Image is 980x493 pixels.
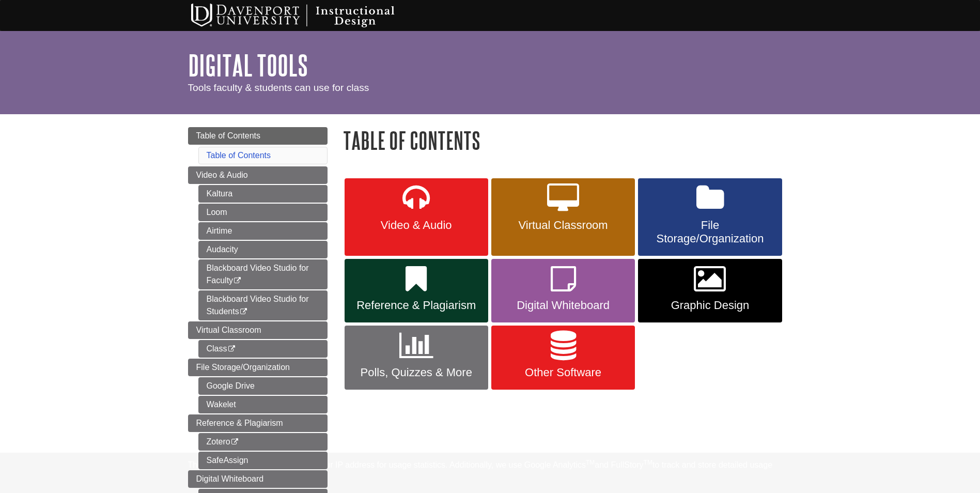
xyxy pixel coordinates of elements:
[188,127,328,145] a: Table of Contents
[207,151,271,160] a: Table of Contents
[198,452,328,469] a: SafeAssign
[188,414,328,432] a: Reference & Plagiarism
[499,299,627,312] span: Digital Whiteboard
[233,278,242,284] i: This link opens in a new window
[198,259,328,289] a: Blackboard Video Studio for Faculty
[638,178,782,256] a: File Storage/Organization
[198,241,328,258] a: Audacity
[352,299,480,312] span: Reference & Plagiarism
[491,326,635,390] a: Other Software
[188,470,328,488] a: Digital Whiteboard
[491,178,635,256] a: Virtual Classroom
[198,185,328,203] a: Kaltura
[188,321,328,339] a: Virtual Classroom
[188,459,792,487] div: This site uses cookies and records your IP address for usage statistics. Additionally, we use Goo...
[198,433,328,451] a: Zotero
[499,366,627,379] span: Other Software
[198,377,328,395] a: Google Drive
[499,219,627,232] span: Virtual Classroom
[196,326,261,334] span: Virtual Classroom
[196,419,283,427] span: Reference & Plagiarism
[239,309,248,315] i: This link opens in a new window
[198,340,328,358] a: Class
[196,171,248,179] span: Video & Audio
[646,219,774,245] span: File Storage/Organization
[345,178,488,256] a: Video & Audio
[352,366,480,379] span: Polls, Quizzes & More
[188,82,369,93] span: Tools faculty & students can use for class
[198,222,328,240] a: Airtime
[188,49,308,81] a: Digital Tools
[352,219,480,232] span: Video & Audio
[198,204,328,221] a: Loom
[196,363,290,372] span: File Storage/Organization
[227,346,236,352] i: This link opens in a new window
[586,459,595,466] sup: TM
[196,474,264,483] span: Digital Whiteboard
[198,290,328,320] a: Blackboard Video Studio for Students
[196,131,261,140] span: Table of Contents
[345,326,488,390] a: Polls, Quizzes & More
[198,396,328,413] a: Wakelet
[644,459,652,466] sup: TM
[646,299,774,312] span: Graphic Design
[188,166,328,184] a: Video & Audio
[638,259,782,323] a: Graphic Design
[491,259,635,323] a: Digital Whiteboard
[345,259,488,323] a: Reference & Plagiarism
[230,439,239,445] i: This link opens in a new window
[188,359,328,376] a: File Storage/Organization
[343,127,792,153] h1: Table of Contents
[183,3,431,28] img: Davenport University Instructional Design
